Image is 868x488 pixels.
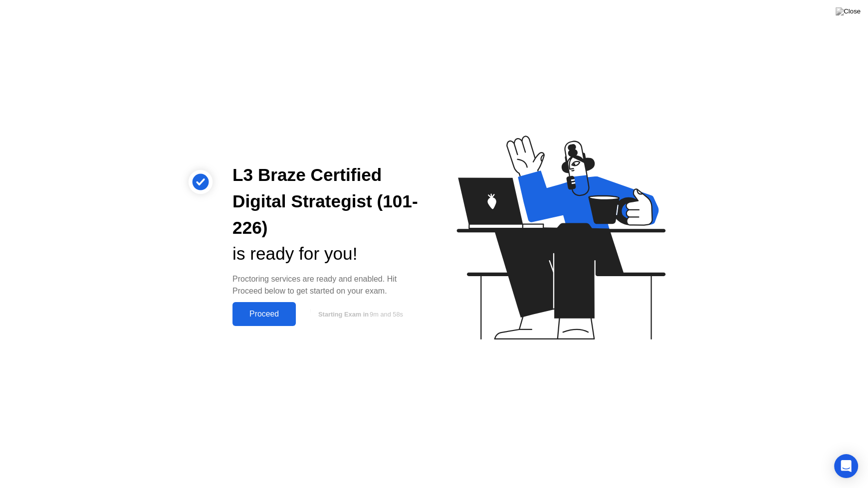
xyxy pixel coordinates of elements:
[836,7,861,15] img: Close
[232,302,296,326] button: Proceed
[232,273,418,297] div: Proctoring services are ready and enabled. Hit Proceed below to get started on your exam.
[232,241,418,267] div: is ready for you!
[834,454,858,478] div: Open Intercom Messenger
[370,311,403,318] span: 9m and 58s
[235,310,293,319] div: Proceed
[232,162,418,241] div: L3 Braze Certified Digital Strategist (101-226)
[301,305,418,324] button: Starting Exam in9m and 58s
